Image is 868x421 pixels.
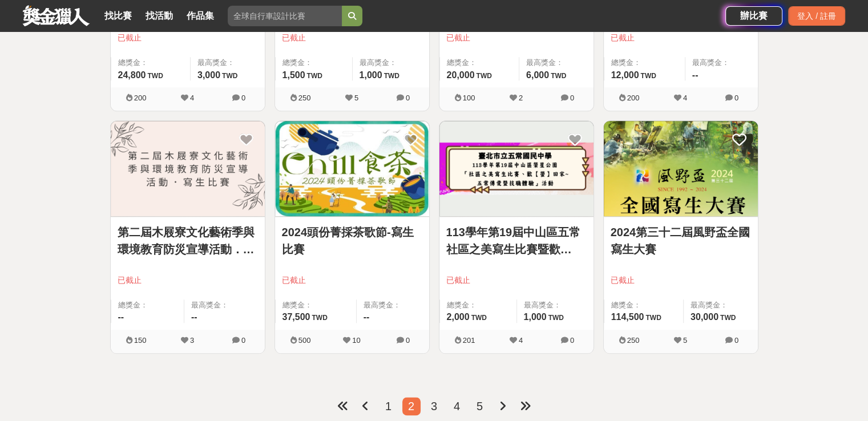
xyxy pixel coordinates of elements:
span: TWD [471,314,487,322]
span: 最高獎金： [692,57,751,68]
span: 0 [406,94,410,102]
span: 已截止 [282,274,422,286]
span: 總獎金： [118,57,183,68]
span: 4 [683,94,687,102]
a: Cover Image [275,121,429,217]
span: 6,000 [526,70,549,80]
span: 總獎金： [282,57,345,68]
span: 0 [734,94,738,102]
img: Cover Image [439,121,594,216]
span: 200 [627,94,640,102]
span: 最高獎金： [691,299,751,311]
span: -- [191,312,197,322]
span: 114,500 [611,312,644,322]
a: Cover Image [439,121,594,217]
span: 3,000 [197,70,220,80]
span: 0 [241,94,245,102]
span: 0 [570,94,574,102]
span: 總獎金： [447,299,510,311]
span: 已截止 [118,32,258,44]
span: 5 [477,400,483,412]
span: TWD [384,72,399,80]
img: Cover Image [111,121,265,216]
span: 總獎金： [118,299,177,311]
span: 1,000 [524,312,547,322]
span: 總獎金： [282,299,349,311]
span: -- [364,312,370,322]
span: 30,000 [691,312,718,322]
span: 0 [570,336,574,345]
span: TWD [307,72,322,80]
span: 總獎金： [447,57,512,68]
span: TWD [312,314,327,322]
a: 作品集 [182,8,219,24]
span: 最高獎金： [197,57,258,68]
a: Cover Image [111,121,265,217]
span: 總獎金： [611,299,676,311]
a: 113學年第19屆中山區五常社區之美寫生比賽暨歡『螢』回家五常傳愛 [446,224,587,258]
span: TWD [548,314,564,322]
span: 200 [134,94,147,102]
span: 250 [627,336,640,345]
span: 2 [408,400,414,412]
span: 已截止 [118,274,258,286]
span: TWD [222,72,237,80]
span: 2 [519,94,523,102]
span: 1,000 [360,70,382,80]
img: Cover Image [275,121,429,216]
span: 已截止 [282,32,422,44]
a: 2024第三十二屆風野盃全國寫生大賽 [611,224,751,258]
span: 最高獎金： [191,299,258,311]
input: 全球自行車設計比賽 [228,6,342,26]
span: 37,500 [282,312,310,322]
span: 500 [298,336,311,345]
a: 找比賽 [100,8,136,24]
span: 150 [134,336,147,345]
img: Cover Image [604,121,758,216]
a: 2024頭份菁採茶歌節-寫生比賽 [282,224,422,258]
span: TWD [476,72,491,80]
span: TWD [147,72,163,80]
span: 3 [431,400,437,412]
span: TWD [551,72,566,80]
span: 最高獎金： [524,299,587,311]
span: 100 [463,94,475,102]
a: 找活動 [141,8,177,24]
span: 1,500 [282,70,305,80]
a: Cover Image [604,121,758,217]
span: 0 [406,336,410,345]
span: 最高獎金： [526,57,587,68]
span: 201 [463,336,475,345]
span: 2,000 [447,312,470,322]
div: 登入 / 註冊 [788,6,845,26]
span: 20,000 [447,70,475,80]
span: TWD [640,72,656,80]
span: 0 [734,336,738,345]
span: 10 [352,336,360,345]
span: 已截止 [446,32,587,44]
span: 4 [454,400,460,412]
span: 已截止 [611,274,751,286]
span: TWD [720,314,736,322]
span: 24,800 [118,70,146,80]
span: 已截止 [446,274,587,286]
span: -- [692,70,699,80]
span: 1 [385,400,391,412]
span: 0 [241,336,245,345]
span: 4 [519,336,523,345]
span: 12,000 [611,70,639,80]
span: 5 [354,94,358,102]
span: 3 [190,336,194,345]
a: 辦比賽 [725,6,782,26]
span: 最高獎金： [364,299,422,311]
a: 第二屆木屐寮文化藝術季與環境教育防災宣導活動．寫生比賽 [118,224,258,258]
span: 總獎金： [611,57,678,68]
span: 已截止 [611,32,751,44]
span: -- [118,312,124,322]
span: TWD [645,314,661,322]
span: 最高獎金： [360,57,422,68]
span: 5 [683,336,687,345]
span: 250 [298,94,311,102]
span: 4 [190,94,194,102]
